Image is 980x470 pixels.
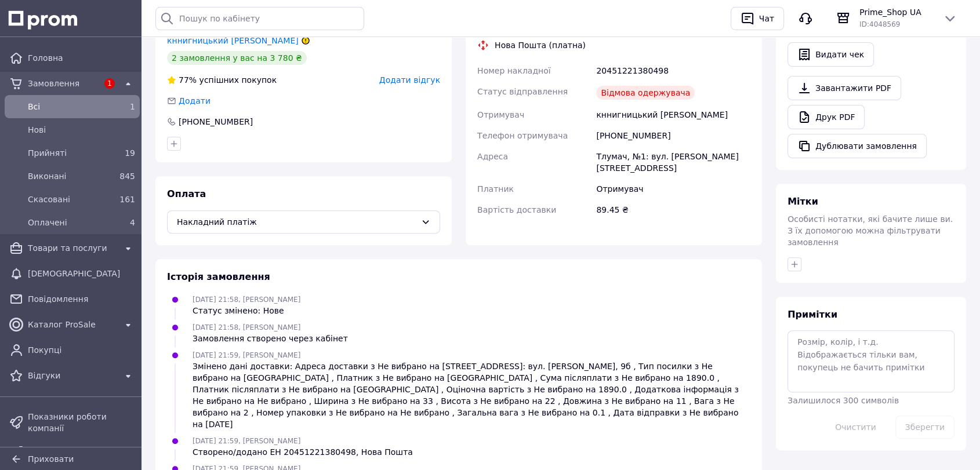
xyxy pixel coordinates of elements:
a: кннигницький [PERSON_NAME] [167,36,299,45]
a: Друк PDF [787,105,865,129]
div: Замовлення створено через кабінет [193,333,348,344]
span: ID: 4048569 [859,20,900,28]
div: Тлумач, №1: вул. [PERSON_NAME][STREET_ADDRESS] [594,146,753,178]
span: 161 [119,195,135,204]
button: Видати чек [787,42,874,67]
span: Залишилося 300 символів [787,396,899,405]
span: [DATE] 21:58, [PERSON_NAME] [193,323,300,331]
div: кннигницький [PERSON_NAME] [594,104,753,125]
span: Скасовані [28,194,112,205]
span: 1 [130,102,135,111]
span: Покупці [28,344,135,356]
div: 2 замовлення у вас на 3 780 ₴ [167,51,307,65]
div: Відмова одержувача [596,86,695,100]
span: 19 [125,148,135,158]
div: Нова Пошта (платна) [492,39,589,51]
span: Оплачені [28,217,112,228]
span: [DATE] 21:59, [PERSON_NAME] [193,437,300,445]
span: Всi [28,101,112,112]
span: [DEMOGRAPHIC_DATA] [28,268,135,279]
div: 20451221380498 [594,60,753,81]
span: Повідомлення [28,293,135,305]
div: Чат [757,10,776,27]
span: Адреса [477,152,508,161]
div: Створено/додано ЕН 20451221380498, Нова Пошта [193,446,413,458]
span: Нові [28,124,135,136]
span: Замовлення [28,78,98,89]
span: Оплата [167,188,206,199]
span: 845 [119,172,135,181]
span: Додати [179,96,210,105]
span: 4 [130,218,135,227]
div: [PHONE_NUMBER] [177,116,254,127]
input: Пошук по кабінету [155,7,364,30]
span: Prime_Shop UA [859,6,934,18]
span: Мітки [787,196,818,207]
div: успішних покупок [167,74,277,86]
span: Показники роботи компанії [28,411,135,434]
button: Дублювати замовлення [787,134,927,158]
div: 89.45 ₴ [594,199,753,220]
button: Чат [731,7,784,30]
div: [PHONE_NUMBER] [594,125,753,146]
span: [DATE] 21:58, [PERSON_NAME] [193,296,300,304]
span: Прийняті [28,147,112,159]
span: [DATE] 21:59, [PERSON_NAME] [193,351,300,359]
span: Особисті нотатки, які бачите лише ви. З їх допомогою можна фільтрувати замовлення [787,214,953,247]
span: Товари та послуги [28,242,117,254]
span: Головна [28,52,135,64]
div: Отримувач [594,178,753,199]
span: Платник [477,184,514,194]
div: Змінено дані доставки: Адреса доставки з Не вибрано на [STREET_ADDRESS]: вул. [PERSON_NAME], 9б ,... [193,360,750,430]
span: Приховати [28,454,74,464]
span: Історія замовлення [167,271,270,282]
div: Статус змінено: Нове [193,305,300,316]
span: Вартість доставки [477,205,556,214]
span: 1 [104,78,115,89]
span: Статус відправлення [477,87,568,96]
span: Додати відгук [379,75,440,85]
a: Завантажити PDF [787,76,901,100]
span: Примітки [787,309,837,320]
span: Виконані [28,170,112,182]
span: Каталог ProSale [28,319,117,330]
span: Накладний платіж [177,216,416,228]
span: Відгуки [28,370,117,381]
span: Отримувач [477,110,524,119]
span: Номер накладної [477,66,551,75]
span: Телефон отримувача [477,131,568,140]
span: 77% [179,75,197,85]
